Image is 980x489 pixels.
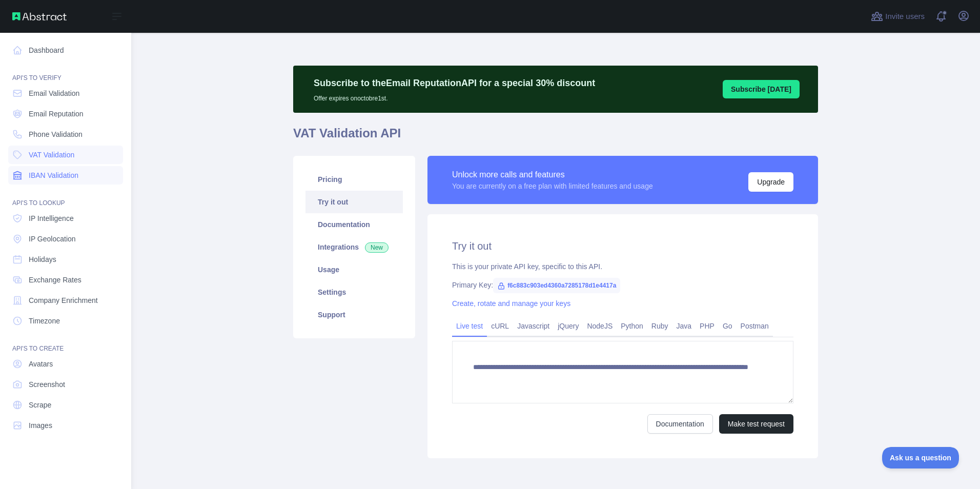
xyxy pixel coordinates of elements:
[8,416,123,435] a: Images
[513,318,554,334] a: Javascript
[305,303,403,326] a: Support
[8,332,123,353] div: API'S TO CREATE
[8,355,123,373] a: Avatars
[452,181,653,191] div: You are currently on a free plan with limited features and usage
[647,414,713,434] a: Documentation
[29,379,65,390] span: Screenshot
[29,359,53,369] span: Avatars
[8,41,123,59] a: Dashboard
[554,318,583,334] a: jQuery
[647,318,672,334] a: Ruby
[8,84,123,103] a: Email Validation
[305,168,403,191] a: Pricing
[29,400,51,410] span: Scrape
[719,318,737,334] a: Go
[8,187,123,207] div: API'S TO LOOKUP
[8,209,123,228] a: IP Intelligence
[293,125,818,150] h1: VAT Validation API
[8,230,123,248] a: IP Geolocation
[305,213,403,236] a: Documentation
[719,414,793,434] button: Make test request
[696,318,719,334] a: PHP
[29,88,79,98] span: Email Validation
[869,8,927,25] button: Invite users
[12,12,67,21] img: Abstract API
[452,261,793,272] div: This is your private API key, specific to this API.
[29,150,74,160] span: VAT Validation
[314,76,595,90] p: Subscribe to the Email Reputation API for a special 30 % discount
[305,236,403,258] a: Integrations New
[452,280,793,290] div: Primary Key:
[452,169,653,181] div: Unlock more calls and features
[365,242,389,253] span: New
[8,291,123,310] a: Company Enrichment
[8,146,123,164] a: VAT Validation
[8,166,123,185] a: IBAN Validation
[8,62,123,82] div: API'S TO VERIFY
[493,278,620,293] span: f6c883c903ed4360a7285178d1e4417a
[748,172,793,192] button: Upgrade
[305,191,403,213] a: Try it out
[8,125,123,144] a: Phone Validation
[452,318,487,334] a: Live test
[8,312,123,330] a: Timezone
[8,250,123,269] a: Holidays
[314,90,595,103] p: Offer expires on octobre 1st.
[8,396,123,414] a: Scrape
[487,318,513,334] a: cURL
[29,234,76,244] span: IP Geolocation
[617,318,647,334] a: Python
[29,170,78,180] span: IBAN Validation
[29,275,81,285] span: Exchange Rates
[723,80,800,98] button: Subscribe [DATE]
[8,105,123,123] a: Email Reputation
[29,213,74,223] span: IP Intelligence
[8,271,123,289] a: Exchange Rates
[882,447,959,468] iframe: Toggle Customer Support
[305,258,403,281] a: Usage
[8,375,123,394] a: Screenshot
[885,11,925,23] span: Invite users
[29,109,84,119] span: Email Reputation
[29,254,56,264] span: Holidays
[29,295,98,305] span: Company Enrichment
[29,316,60,326] span: Timezone
[305,281,403,303] a: Settings
[452,299,570,308] a: Create, rotate and manage your keys
[452,239,793,253] h2: Try it out
[737,318,773,334] a: Postman
[29,420,52,431] span: Images
[29,129,83,139] span: Phone Validation
[672,318,696,334] a: Java
[583,318,617,334] a: NodeJS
